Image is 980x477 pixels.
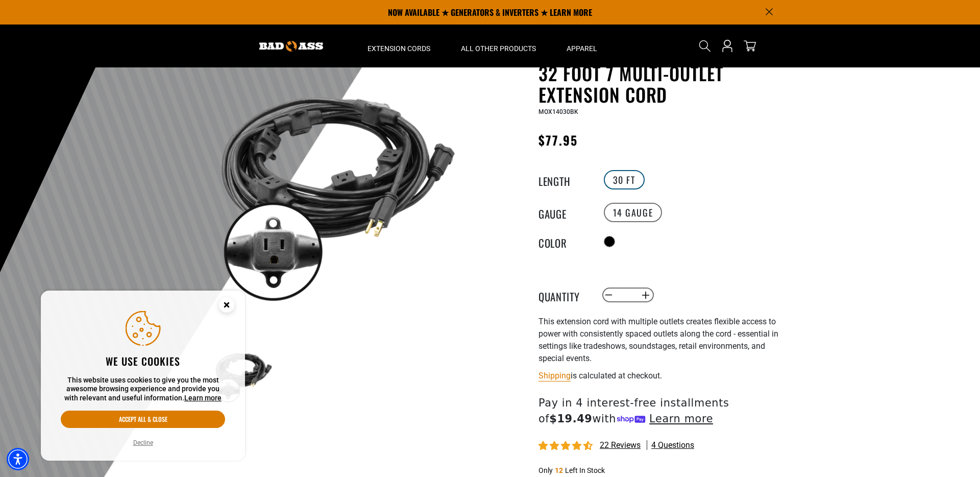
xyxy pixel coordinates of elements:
h1: 32 Foot 7 Multi-Outlet Extension Cord [538,62,789,105]
summary: Apparel [551,25,612,67]
button: Decline [130,438,156,448]
legend: Gauge [538,206,590,219]
h2: We use cookies [61,354,225,368]
span: 22 reviews [600,440,641,450]
span: $77.95 [538,131,578,149]
span: MOX14030BK [538,108,578,115]
p: This website uses cookies to give you the most awesome browsing experience and provide you with r... [61,376,225,403]
legend: Color [538,235,590,248]
a: cart [742,40,758,52]
label: 30 FT [604,170,645,189]
span: All Other Products [461,44,536,53]
label: 14 Gauge [604,203,663,222]
span: 4.73 stars [538,441,595,451]
div: Accessibility Menu [7,448,29,470]
a: Open this option [719,25,736,67]
img: black [214,64,460,311]
span: Extension Cords [367,44,430,53]
button: Close this option [208,291,245,322]
div: is calculated at checkout. [538,369,789,383]
span: Only [538,466,553,474]
summary: All Other Products [446,25,551,67]
button: Accept all & close [61,411,225,428]
a: This website uses cookies to give you the most awesome browsing experience and provide you with r... [184,394,222,402]
span: Apparel [567,44,597,53]
summary: Extension Cords [352,25,446,67]
span: 12 [555,466,563,474]
span: Left In Stock [565,466,605,474]
aside: Cookie Consent [41,291,245,461]
img: Bad Ass Extension Cords [259,41,323,52]
label: Quantity [538,289,590,302]
legend: Length [538,173,590,186]
span: This extension cord with multiple outlets creates flexible access to power with consistently spac... [538,317,778,363]
a: Shipping [538,371,571,380]
summary: Search [697,38,713,54]
span: 4 questions [651,440,694,451]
